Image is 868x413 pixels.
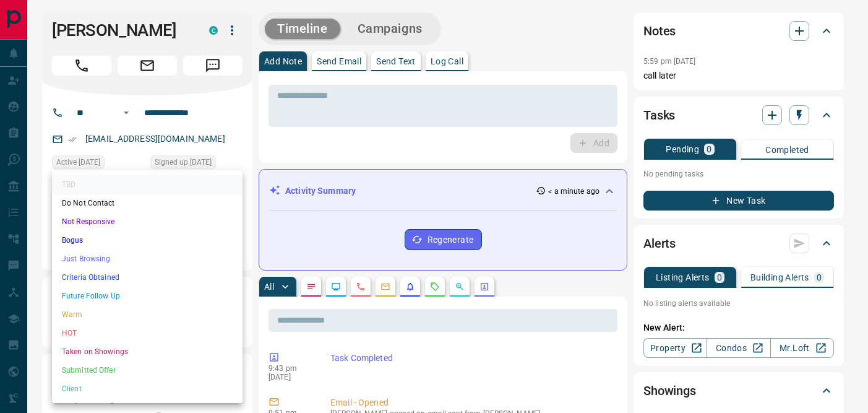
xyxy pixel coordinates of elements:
li: Criteria Obtained [52,268,243,287]
li: Do Not Contact [52,194,243,212]
li: Submitted Offer [52,361,243,380]
li: Bogus [52,231,243,250]
li: Client [52,380,243,398]
li: Not Responsive [52,212,243,231]
li: HOT [52,324,243,342]
li: Taken on Showings [52,342,243,361]
li: Just Browsing [52,250,243,268]
li: Warm [52,305,243,324]
li: Future Follow Up [52,287,243,305]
